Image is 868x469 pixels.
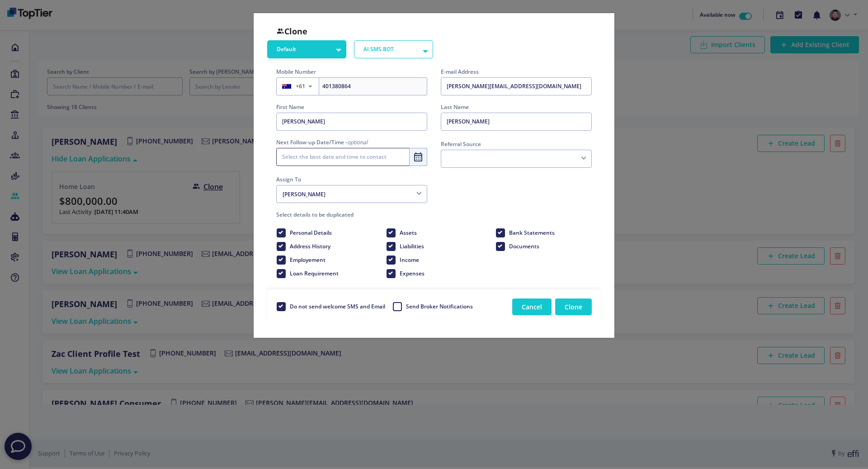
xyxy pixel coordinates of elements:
[347,138,368,146] i: optional
[508,226,555,240] label: Bank Statements
[276,210,592,219] label: Select details to be duplicated
[555,298,592,315] button: Clone
[441,77,592,95] input: Enter the email address of the client
[267,40,346,58] button: Default
[319,78,427,95] input: Enter phone number
[289,253,325,267] label: Employement
[289,226,332,240] label: Personal Details
[290,303,385,310] span: Do not send welcome SMS and Email
[276,148,427,166] input: Select the best date and time to contact
[280,190,409,199] span: [PERSON_NAME]
[289,240,330,253] label: Address History
[441,67,592,76] label: E-mail Address
[276,103,427,111] label: First Name
[296,82,305,90] span: +61
[512,298,552,315] button: Cancel
[289,267,339,280] label: Loan Requirement
[441,140,481,148] label: Referral Source
[276,175,427,184] legend: Assign To
[406,303,473,310] span: Send Broker Notifications
[399,267,425,280] label: Expenses
[441,103,592,111] label: Last Name
[354,40,433,58] button: AI SMS BOT
[276,67,427,76] label: Mobile Number
[441,113,592,131] input: Enter the last name of the client
[399,240,424,253] label: Liabilities
[399,253,419,267] label: Income
[276,27,601,37] h3: Clone
[276,138,368,147] label: Next Follow-up Date/Time -
[399,226,417,240] label: Assets
[508,240,539,253] label: Documents
[307,84,316,89] span: ▼
[276,113,427,131] input: Enter the first name of the client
